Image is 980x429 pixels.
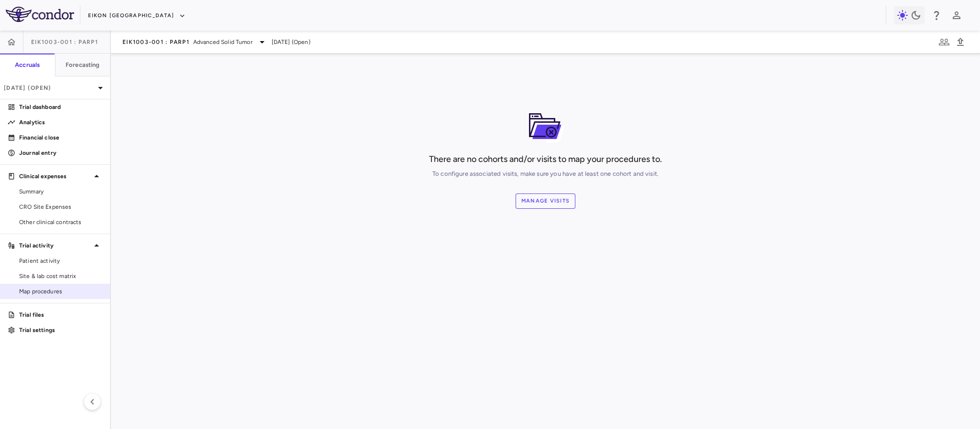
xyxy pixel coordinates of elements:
h6: There are no cohorts and/or visits to map your procedures to. [429,153,662,166]
p: [DATE] (Open) [4,84,95,92]
span: Summary [19,187,102,196]
span: EIK1003-001 : PARP1 [31,38,98,46]
p: Trial activity [19,241,91,250]
span: [DATE] (Open) [272,38,310,46]
p: Trial dashboard [19,103,102,111]
span: Patient activity [19,257,102,265]
p: Journal entry [19,149,102,157]
p: Trial files [19,311,102,319]
p: Trial settings [19,326,102,334]
span: Map procedures [19,287,102,296]
span: Advanced Solid Tumor [193,38,253,46]
p: Analytics [19,118,102,127]
span: Other clinical contracts [19,218,102,226]
p: Clinical expenses [19,172,91,181]
span: Site & lab cost matrix [19,272,102,280]
p: Financial close [19,133,102,142]
button: Manage Visits [516,193,575,209]
button: Eikon [GEOGRAPHIC_DATA] [88,8,186,23]
h6: Forecasting [66,61,100,69]
img: logo-full-SnFGN8VE.png [6,7,74,22]
p: To configure associated visits, make sure you have at least one cohort and visit. [432,170,659,178]
span: CRO Site Expenses [19,203,102,211]
h6: Accruals [15,61,40,69]
span: EIK1003-001 : PARP1 [122,38,189,46]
